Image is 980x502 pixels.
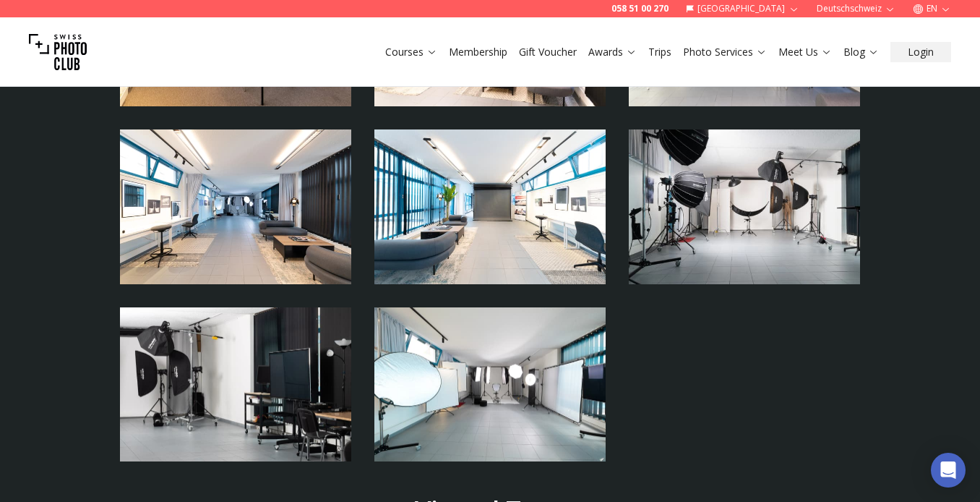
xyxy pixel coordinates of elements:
[443,42,513,62] button: Membership
[931,453,966,488] div: Open Intercom Messenger
[843,45,879,59] a: Blog
[379,42,443,62] button: Courses
[588,45,637,59] a: Awards
[642,42,677,62] button: Trips
[519,45,577,59] a: Gift Voucher
[677,42,773,62] button: Photo Services
[890,42,951,62] button: Login
[374,129,606,284] img: Studio
[583,42,642,62] button: Awards
[29,23,87,81] img: Swiss photo club
[683,45,767,59] a: Photo Services
[513,42,583,62] button: Gift Voucher
[611,3,669,14] a: 058 51 00 270
[449,45,507,59] a: Membership
[385,45,437,59] a: Courses
[778,45,832,59] a: Meet Us
[629,129,860,284] img: Studio
[648,45,671,59] a: Trips
[120,129,351,284] img: Studio
[773,42,838,62] button: Meet Us
[374,307,606,462] img: Studio
[120,307,351,462] img: Studio
[838,42,885,62] button: Blog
